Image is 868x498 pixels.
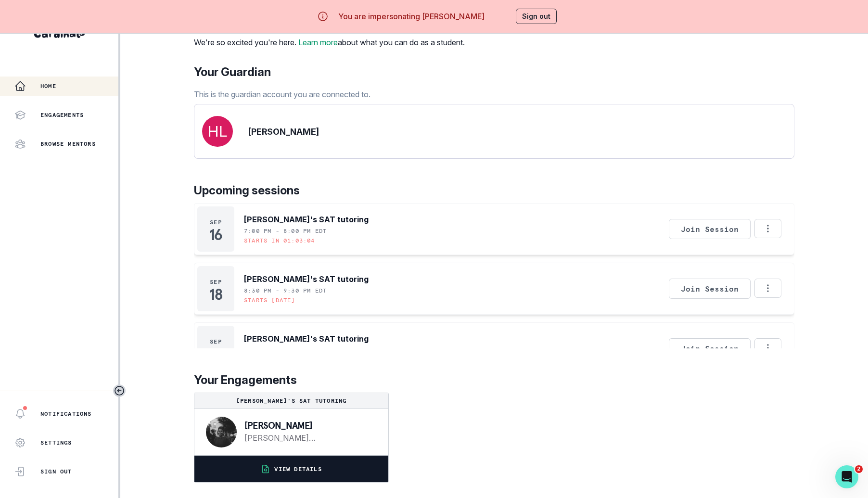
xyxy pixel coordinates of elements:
button: Options [754,338,781,358]
button: Join Session [669,279,751,299]
p: Sep [210,218,222,226]
button: Sign out [516,9,557,24]
button: VIEW DETAILS [194,456,388,482]
p: Starts [DATE] [244,296,295,304]
p: Notifications [40,410,92,418]
button: Toggle sidebar [113,384,126,397]
p: Sep [210,338,222,345]
p: This is the guardian account you are connected to. [194,89,370,100]
p: Your Engagements [194,371,794,389]
p: Settings [40,439,72,447]
a: Learn more [298,38,338,47]
p: Sep [210,278,222,286]
a: [PERSON_NAME][EMAIL_ADDRESS][DOMAIN_NAME] [244,432,373,444]
p: 7:00 PM - 8:00 PM EDT [244,346,327,354]
button: Options [754,219,781,238]
img: svg [202,116,233,147]
button: Options [754,279,781,298]
p: [PERSON_NAME]'s SAT tutoring [244,333,369,345]
p: Your Guardian [194,64,370,81]
p: 7:00 PM - 8:00 PM EDT [244,227,327,235]
p: We're so excited you're here. about what you can do as a student. [194,37,465,48]
p: 16 [209,230,222,240]
p: You are impersonating [PERSON_NAME] [338,11,485,22]
button: Join Session [669,338,751,358]
p: Upcoming sessions [194,182,794,199]
p: 18 [209,290,222,299]
p: 8:30 PM - 9:30 PM EDT [244,287,327,294]
p: Engagements [40,111,84,119]
p: Sign Out [40,468,72,475]
p: [PERSON_NAME]'s SAT tutoring [244,214,369,225]
p: [PERSON_NAME] [248,125,319,138]
button: Join Session [669,219,751,239]
p: Browse Mentors [40,140,96,148]
p: Home [40,82,56,90]
p: Starts in 01:03:04 [244,237,315,244]
p: [PERSON_NAME]'s SAT tutoring [244,273,369,285]
p: [PERSON_NAME]'s SAT tutoring [198,397,384,405]
iframe: Intercom live chat [835,465,858,488]
span: 2 [855,465,863,473]
p: VIEW DETAILS [274,465,321,473]
p: [PERSON_NAME] [244,421,373,430]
